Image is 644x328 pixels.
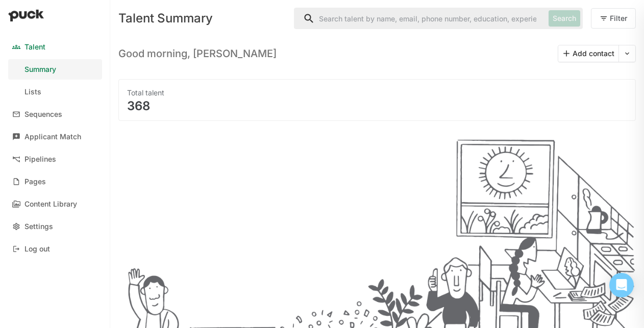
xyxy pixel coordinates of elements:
div: 368 [127,100,627,112]
a: Settings [8,216,102,237]
input: Search [294,8,544,29]
a: Pages [8,171,102,192]
button: Add contact [558,45,618,62]
div: Sequences [24,110,62,119]
div: Applicant Match [24,133,81,141]
div: Talent [24,43,45,52]
div: Summary [24,65,56,74]
a: Lists [8,82,102,102]
a: Sequences [8,104,102,124]
div: Pages [24,178,46,186]
h3: Good morning, [PERSON_NAME] [118,47,277,60]
div: Talent Summary [118,12,286,24]
button: Filter [591,8,636,29]
div: Settings [24,222,53,231]
div: Total talent [127,88,627,98]
div: Content Library [24,200,77,209]
a: Applicant Match [8,127,102,147]
a: Talent [8,37,102,57]
a: Pipelines [8,149,102,169]
div: Lists [24,88,41,96]
div: Pipelines [24,155,56,164]
a: Content Library [8,194,102,214]
div: Log out [24,245,50,254]
div: Open Intercom Messenger [609,273,634,297]
a: Summary [8,59,102,80]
